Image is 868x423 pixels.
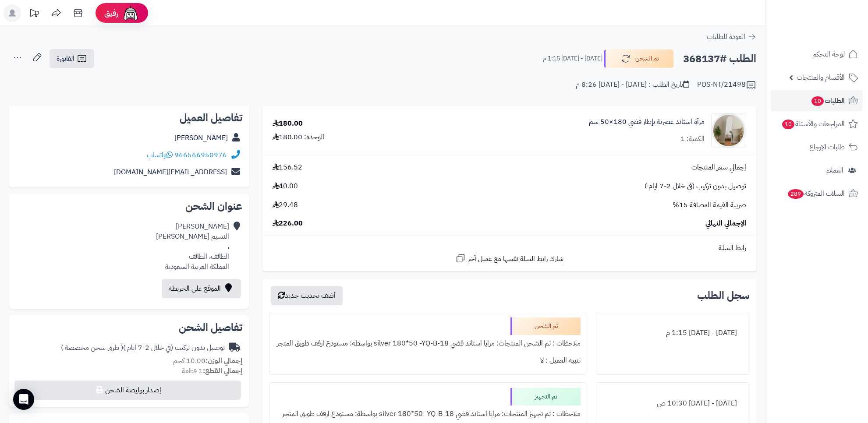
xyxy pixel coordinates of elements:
[788,189,804,199] span: 289
[275,352,581,369] div: تنبيه العميل : لا
[174,150,227,160] a: 966566950976
[602,324,744,342] div: [DATE] - [DATE] 1:15 م
[691,162,746,173] span: إجمالي سعر المنتجات
[162,279,241,298] a: الموقع على الخريطة
[602,395,744,412] div: [DATE] - [DATE] 10:30 ص
[673,200,746,210] span: ضريبة القيمة المضافة 15%
[589,117,705,127] a: مرآة استاند عصرية بإطار فضي 180×50 سم
[273,200,298,210] span: 29.48
[510,317,581,335] div: تم الشحن
[122,4,139,22] img: ai-face.png
[645,181,746,191] span: توصيل بدون تركيب (في خلال 2-7 ايام )
[707,32,756,42] a: العودة للطلبات
[61,343,225,353] div: توصيل بدون تركيب (في خلال 2-7 ايام )
[811,96,824,106] span: 10
[797,71,845,84] span: الأقسام والمنتجات
[771,113,863,134] a: المراجعات والأسئلة10
[543,54,602,63] small: [DATE] - [DATE] 1:15 م
[174,133,228,143] a: [PERSON_NAME]
[273,181,298,191] span: 40.00
[697,290,749,301] h3: سجل الطلب
[604,49,674,68] button: تم الشحن
[13,389,34,410] div: Open Intercom Messenger
[771,90,863,111] a: الطلبات10
[707,32,745,42] span: العودة للطلبات
[156,222,229,271] div: [PERSON_NAME] النسيم [PERSON_NAME] ، الطائف، الطائف المملكة العربية السعودية
[771,137,863,158] a: طلبات الإرجاع
[273,132,324,142] div: الوحدة: 180.00
[468,254,563,264] span: شارك رابط السلة نفسها مع عميل آخر
[781,118,845,130] span: المراجعات والأسئلة
[205,356,242,366] strong: إجمالي الوزن:
[61,342,123,353] span: ( طرق شحن مخصصة )
[771,44,863,65] a: لوحة التحكم
[697,80,756,90] div: POS-NT/21498
[782,120,794,129] span: 10
[273,119,303,129] div: 180.00
[50,49,94,68] a: الفاتورة
[273,162,302,173] span: 156.52
[705,219,746,229] span: الإجمالي النهائي
[271,286,343,305] button: أضف تحديث جديد
[680,134,705,144] div: الكمية: 1
[683,50,756,68] h2: الطلب #368137
[771,160,863,181] a: العملاء
[273,219,303,229] span: 226.00
[787,187,845,200] span: السلات المتروكة
[510,388,581,405] div: تم التجهيز
[57,53,74,64] span: الفاتورة
[16,322,242,333] h2: تفاصيل الشحن
[826,164,843,176] span: العملاء
[16,201,242,211] h2: عنوان الشحن
[771,183,863,204] a: السلات المتروكة289
[809,141,845,153] span: طلبات الإرجاع
[203,366,242,376] strong: إجمالي القطع:
[275,335,581,352] div: ملاحظات : تم الشحن المنتجات: مرايا استاند فضي silver 180*50 -YQ-B-18 بواسطة: مستودع ارفف طويق المتجر
[23,4,45,24] a: تحديثات المنصة
[104,8,118,18] span: رفيق
[114,167,227,177] a: [EMAIL_ADDRESS][DOMAIN_NAME]
[266,243,753,253] div: رابط السلة
[14,381,241,400] button: إصدار بوليصة الشحن
[812,48,845,60] span: لوحة التحكم
[576,80,689,90] div: تاريخ الطلب : [DATE] - [DATE] 8:26 م
[173,356,242,366] small: 10.00 كجم
[712,113,746,148] img: 1753864739-1-90x90.jpg
[275,405,581,423] div: ملاحظات : تم تجهيز المنتجات: مرايا استاند فضي silver 180*50 -YQ-B-18 بواسطة: مستودع ارفف طويق المتجر
[811,95,845,107] span: الطلبات
[147,150,173,160] a: واتساب
[182,366,242,376] small: 1 قطعة
[16,113,242,123] h2: تفاصيل العميل
[455,253,563,264] a: شارك رابط السلة نفسها مع عميل آخر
